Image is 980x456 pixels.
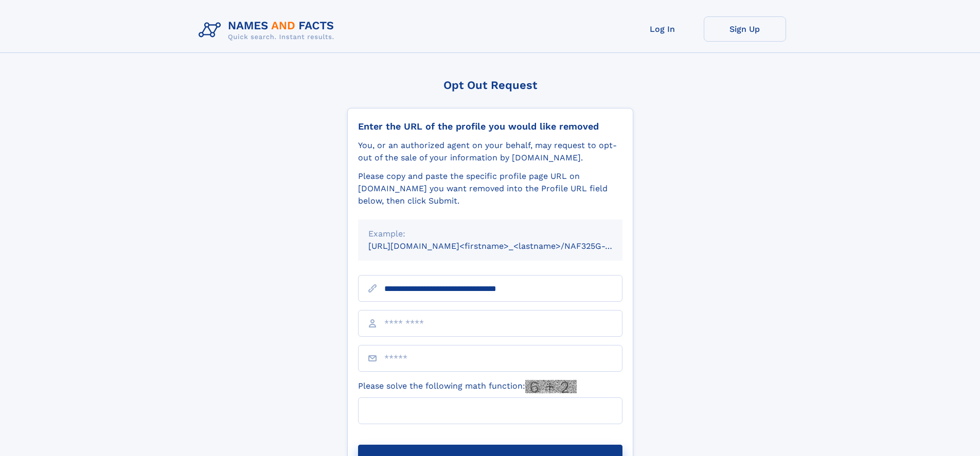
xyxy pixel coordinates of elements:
div: Enter the URL of the profile you would like removed [358,121,622,132]
a: Sign Up [704,16,786,42]
small: [URL][DOMAIN_NAME]<firstname>_<lastname>/NAF325G-xxxxxxxx [368,241,642,251]
div: Opt Out Request [347,79,633,92]
label: Please solve the following math function: [358,380,577,393]
div: Please copy and paste the specific profile page URL on [DOMAIN_NAME] you want removed into the Pr... [358,170,622,207]
a: Log In [621,16,704,42]
div: You, or an authorized agent on your behalf, may request to opt-out of the sale of your informatio... [358,139,622,164]
div: Example: [368,228,612,240]
img: Logo Names and Facts [194,16,343,44]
